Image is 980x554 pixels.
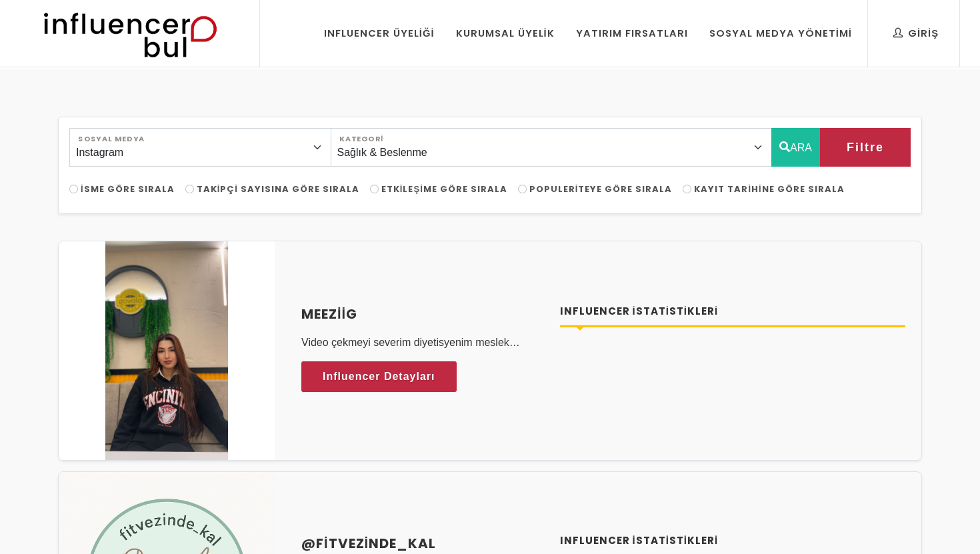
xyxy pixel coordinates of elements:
[771,128,820,167] button: ARA
[381,183,507,195] span: Etkileşime Göre Sırala
[683,185,691,193] input: Kayıt Tarihine Göre Sırala
[529,183,673,195] span: Populeriteye Göre Sırala
[323,367,435,387] span: Influencer Detayları
[694,183,844,195] span: Kayıt Tarihine Göre Sırala
[197,183,359,195] span: Takipçi Sayısına Göre Sırala
[81,183,175,195] span: İsme Göre Sırala
[560,533,906,549] h4: Influencer İstatistikleri
[820,128,911,167] button: Filtre
[893,26,939,41] div: Giriş
[576,26,688,41] div: Yatırım Fırsatları
[301,304,544,324] a: Meeziig
[301,533,544,553] a: @fitvezinde_kal
[847,136,884,159] span: Filtre
[301,361,457,392] a: Influencer Detayları
[324,26,435,41] div: Influencer Üyeliği
[456,26,555,41] div: Kurumsal Üyelik
[560,304,906,319] h4: Influencer İstatistikleri
[185,185,194,193] input: Takipçi Sayısına Göre Sırala
[69,185,78,193] input: İsme Göre Sırala
[709,26,852,41] div: Sosyal Medya Yönetimi
[370,185,379,193] input: Etkileşime Göre Sırala
[301,335,544,351] p: Video çekmeyi severim diyetisyenim meslek hakkında videolar çekiyorum ama konunun dışına çıktığım...
[518,185,527,193] input: Populeriteye Göre Sırala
